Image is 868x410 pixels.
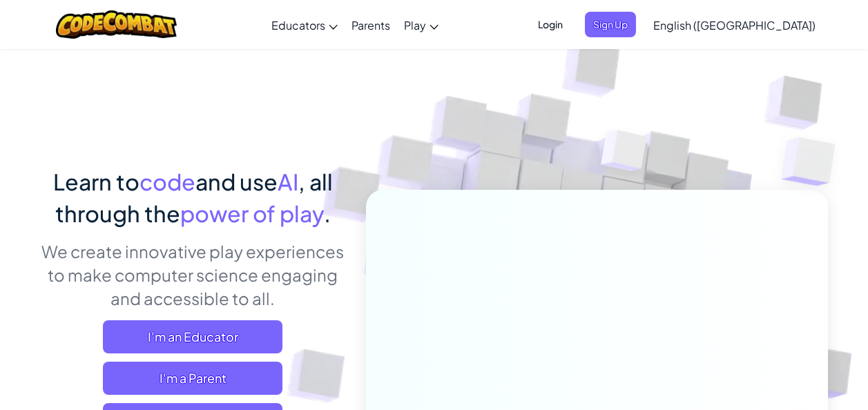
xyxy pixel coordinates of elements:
[139,168,195,195] span: code
[56,10,177,39] img: CodeCombat logo
[180,199,324,227] span: power of play
[103,320,282,353] a: I'm an Educator
[585,12,636,37] button: Sign Up
[324,199,331,227] span: .
[653,18,816,32] span: English ([GEOGRAPHIC_DATA])
[278,168,298,195] span: AI
[53,168,139,195] span: Learn to
[41,240,345,310] p: We create innovative play experiences to make computer science engaging and accessible to all.
[397,6,445,43] a: Play
[404,18,426,32] span: Play
[575,103,674,206] img: Overlap cubes
[646,6,822,43] a: English ([GEOGRAPHIC_DATA])
[530,12,571,37] button: Login
[195,168,278,195] span: and use
[271,18,325,32] span: Educators
[264,6,345,43] a: Educators
[345,6,397,43] a: Parents
[103,362,282,395] a: I'm a Parent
